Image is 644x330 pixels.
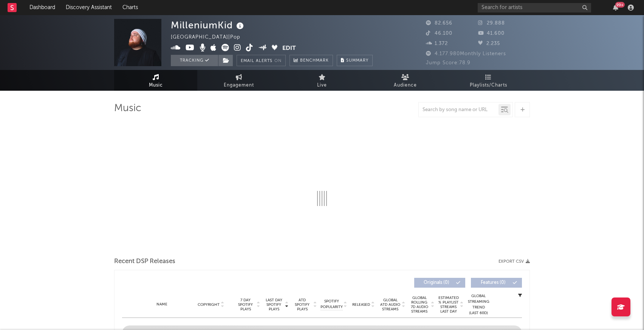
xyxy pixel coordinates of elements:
[280,70,364,91] a: Live
[264,298,284,311] span: Last Day Spotify Plays
[235,298,255,311] span: 7 Day Spotify Plays
[498,259,530,264] button: Export CSV
[447,70,530,91] a: Playlists/Charts
[364,70,447,91] a: Audience
[171,19,246,31] div: MilleniumKid
[274,59,282,63] em: On
[426,51,506,56] span: 4.177.980 Monthly Listeners
[426,60,471,65] span: Jump Score: 78.9
[292,298,312,311] span: ATD Spotify Plays
[149,81,163,90] span: Music
[317,81,327,90] span: Live
[476,280,511,285] span: Features ( 0 )
[478,31,505,36] span: 41.600
[478,3,591,12] input: Search for artists
[320,299,343,310] span: Spotify Popularity
[224,81,254,90] span: Engagement
[352,302,370,307] span: Released
[198,302,220,307] span: Copyright
[615,2,625,8] div: 99 +
[419,280,454,285] span: Originals ( 0 )
[467,293,490,316] div: Global Streaming Trend (Last 60D)
[426,21,452,26] span: 82.656
[426,41,448,46] span: 1.372
[289,55,333,66] a: Benchmark
[197,70,280,91] a: Engagement
[114,257,175,266] span: Recent DSP Releases
[337,55,373,66] button: Summary
[613,5,618,11] button: 99+
[471,278,522,288] button: Features(0)
[171,33,249,42] div: [GEOGRAPHIC_DATA] | Pop
[300,56,329,65] span: Benchmark
[419,107,498,113] input: Search by song name or URL
[478,21,505,26] span: 29.888
[478,41,500,46] span: 2.235
[282,44,296,53] button: Edit
[380,298,401,311] span: Global ATD Audio Streams
[438,296,459,314] span: Estimated % Playlist Streams Last Day
[394,81,417,90] span: Audience
[171,55,218,66] button: Tracking
[470,81,507,90] span: Playlists/Charts
[426,31,452,36] span: 46.100
[409,296,430,314] span: Global Rolling 7D Audio Streams
[114,70,197,91] a: Music
[346,59,368,63] span: Summary
[137,302,187,307] div: Name
[414,278,465,288] button: Originals(0)
[237,55,286,66] button: Email AlertsOn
